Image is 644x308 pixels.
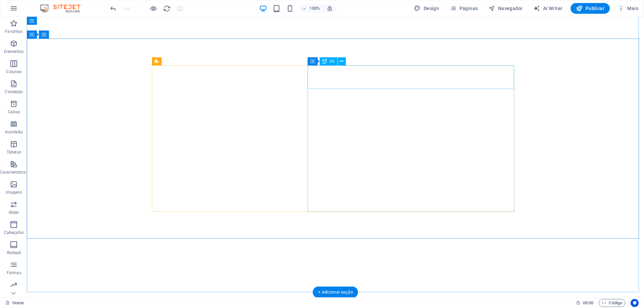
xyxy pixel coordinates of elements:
span: H2 [330,59,335,63]
span: : [588,300,589,305]
span: Navegador [488,5,523,12]
p: Formas [7,270,21,275]
p: Acordeão [5,129,23,135]
button: reload [163,4,171,12]
p: Conteúdo [5,89,23,95]
div: Design (Ctrl+Alt+Y) [411,3,442,14]
p: Tabelas [7,149,21,155]
button: Design [411,3,442,14]
i: Ao redimensionar, ajusta automaticamente o nível de zoom para caber no dispositivo escolhido. [327,5,333,11]
img: Editor Logo [39,4,89,12]
i: Desfazer: Mudar texto do e-mail (Ctrl+Z) [109,5,117,12]
p: Caixas [8,109,20,115]
span: Código [602,299,622,307]
p: Rodapé [7,250,21,255]
h6: 100% [309,4,320,12]
button: undo [109,4,117,12]
span: Páginas [450,5,478,12]
button: AI Writer [531,3,565,14]
span: AI Writer [533,5,562,12]
button: 100% [299,4,323,12]
p: Slider [9,210,19,215]
p: Elementos [4,49,23,54]
p: Colunas [6,69,21,74]
button: Páginas [447,3,480,14]
button: Código [599,299,625,307]
span: Mais [618,5,638,12]
p: Cabeçalho [4,230,24,235]
div: + Adicionar seção [313,287,358,298]
a: Clique para cancelar a seleção. Clique duas vezes para abrir as Páginas [5,299,24,307]
span: Design [414,5,439,12]
button: Mais [615,3,641,14]
h6: Tempo de sessão [576,299,594,307]
button: Navegador [486,3,525,14]
button: Publicar [571,3,610,14]
button: Usercentrics [631,299,639,307]
p: Favoritos [5,29,22,34]
span: Publicar [576,5,604,12]
p: Imagens [6,190,22,195]
span: 00 00 [583,299,593,307]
